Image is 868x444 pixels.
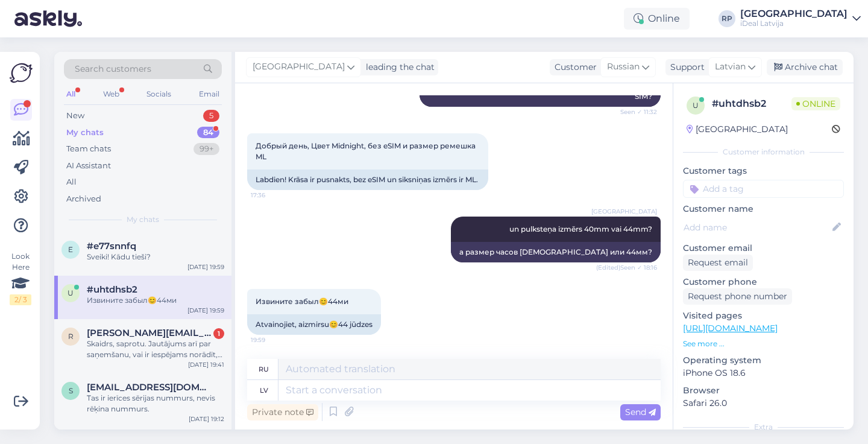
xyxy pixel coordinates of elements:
[10,294,31,305] div: 2 / 3
[68,288,74,297] span: u
[10,251,31,305] div: Look Here
[193,143,219,155] div: 99+
[247,404,318,420] div: Private note
[127,214,159,225] span: My chats
[683,309,844,322] p: Visited pages
[740,9,861,28] a: [GEOGRAPHIC_DATA]iDeal Latvija
[64,86,78,102] div: All
[87,252,224,262] div: Sveiki! Kādu tieši?
[68,332,74,341] span: r
[256,141,477,161] span: Добрый день, Цвет Midnight, без eSIM и размер ремешка ML
[683,242,844,255] p: Customer email
[683,397,844,410] p: Safari 26.0
[187,262,224,271] div: [DATE] 19:59
[361,61,435,74] div: leading the chat
[87,393,224,414] div: Tas ir ierīces sērijas nummurs, nevis rēķina nummurs.
[683,384,844,397] p: Browser
[69,386,73,395] span: s
[665,61,705,74] div: Support
[251,335,296,344] span: 19:59
[509,224,652,233] span: un pulksteņa izmērs 40mm vai 44mm?
[607,60,640,74] span: Russian
[101,86,122,102] div: Web
[66,176,77,188] div: All
[683,180,844,198] input: Add a tag
[197,86,222,102] div: Email
[66,110,84,122] div: New
[87,295,224,306] div: Извините забыл😊44ми
[683,354,844,367] p: Operating system
[197,127,219,139] div: 84
[740,19,848,28] div: iDeal Latvija
[68,245,73,254] span: e
[253,60,345,74] span: [GEOGRAPHIC_DATA]
[791,97,840,110] span: Online
[612,107,657,116] span: Seen ✓ 11:32
[683,276,844,288] p: Customer phone
[66,193,101,205] div: Archived
[683,203,844,215] p: Customer name
[591,207,657,216] span: [GEOGRAPHIC_DATA]
[87,284,137,295] span: #uhtdhsb2
[87,382,212,393] span: sigitakikure@inbox.lv
[683,338,844,349] p: See more ...
[715,60,746,74] span: Latvian
[75,63,151,75] span: Search customers
[683,147,844,157] div: Customer information
[87,241,136,252] span: #e77snnfq
[260,380,268,401] div: lv
[712,97,791,111] div: # uhtdhsb2
[247,170,488,190] div: Labdien! Krāsa ir pusnakts, bez eSIM un siksniņas izmērs ir ML.
[683,422,844,433] div: Extra
[683,165,844,177] p: Customer tags
[203,110,219,122] div: 5
[683,367,844,379] p: iPhone OS 18.6
[624,8,690,30] div: Online
[213,328,224,339] div: 1
[625,407,656,417] span: Send
[451,242,661,262] div: а размер часов [DEMOGRAPHIC_DATA] или 44мм?
[684,221,830,234] input: Add name
[66,143,111,155] div: Team chats
[693,101,699,110] span: u
[259,359,269,379] div: ru
[683,323,778,334] a: [URL][DOMAIN_NAME]
[683,288,792,305] div: Request phone number
[10,62,33,84] img: Askly Logo
[550,61,597,74] div: Customer
[144,86,174,102] div: Socials
[256,297,348,306] span: Извините забыл😊44ми
[596,263,657,272] span: (Edited) Seen ✓ 18:16
[188,360,224,369] div: [DATE] 19:41
[247,314,381,335] div: Atvainojiet, aizmirsu😊44 jūdzes
[66,160,111,172] div: AI Assistant
[87,328,212,338] span: roberts.silars@gmail.com
[719,10,735,27] div: RP
[66,127,104,139] div: My chats
[187,306,224,315] div: [DATE] 19:59
[767,59,843,75] div: Archive chat
[683,255,753,271] div: Request email
[740,9,848,19] div: [GEOGRAPHIC_DATA]
[87,338,224,360] div: Skaidrs, saprotu. Jautājums arī par saņemšanu, vai ir iespējams norādīt, ka vēlos saņemt tikai [G...
[687,123,788,136] div: [GEOGRAPHIC_DATA]
[251,191,296,200] span: 17:36
[189,414,224,423] div: [DATE] 19:12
